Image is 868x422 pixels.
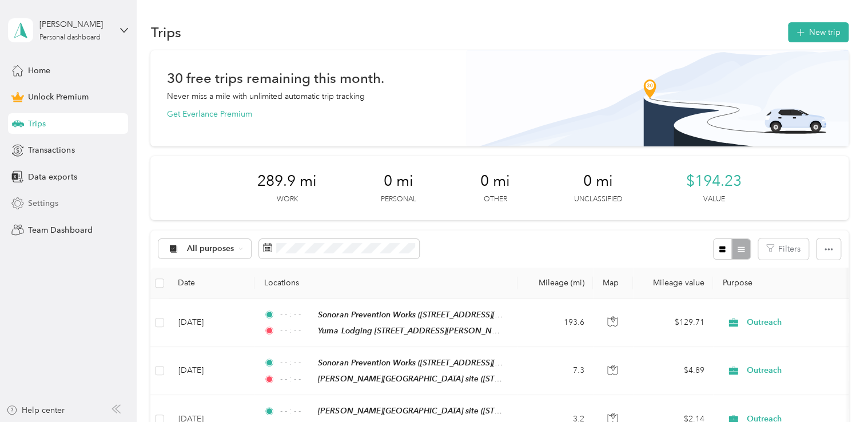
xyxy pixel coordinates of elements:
[318,374,597,384] span: [PERSON_NAME][GEOGRAPHIC_DATA] site ([STREET_ADDRESS][US_STATE])
[39,34,101,41] div: Personal dashboard
[6,404,65,416] button: Help center
[28,144,74,156] span: Transactions
[381,194,416,205] p: Personal
[384,172,413,190] span: 0 mi
[276,194,297,205] p: Work
[758,238,809,260] button: Filters
[747,364,851,377] span: Outreach
[169,347,254,395] td: [DATE]
[39,18,111,30] div: [PERSON_NAME]
[574,194,622,205] p: Unclassified
[187,245,234,253] span: All purposes
[318,310,534,320] span: Sonoran Prevention Works ([STREET_ADDRESS][US_STATE])
[254,268,517,299] th: Locations
[280,373,313,385] span: - - : - -
[633,347,713,395] td: $4.89
[280,405,313,417] span: - - : - -
[633,268,713,299] th: Mileage value
[257,172,317,190] span: 289.9 mi
[169,299,254,347] td: [DATE]
[28,171,77,183] span: Data exports
[633,299,713,347] td: $129.71
[280,356,313,369] span: - - : - -
[166,72,384,84] h1: 30 free trips remaining this month.
[517,299,593,347] td: 193.6
[804,358,868,422] iframe: Everlance-gr Chat Button Frame
[318,406,597,416] span: [PERSON_NAME][GEOGRAPHIC_DATA] site ([STREET_ADDRESS][US_STATE])
[28,197,58,209] span: Settings
[318,358,534,368] span: Sonoran Prevention Works ([STREET_ADDRESS][US_STATE])
[788,22,849,42] button: New trip
[28,91,88,103] span: Unlock Premium
[686,172,742,190] span: $194.23
[28,118,46,130] span: Trips
[166,108,252,120] button: Get Everlance Premium
[169,268,254,299] th: Date
[747,316,851,329] span: Outreach
[280,308,313,321] span: - - : - -
[28,224,92,236] span: Team Dashboard
[280,324,313,337] span: - - : - -
[483,194,507,205] p: Other
[466,50,849,146] img: Banner
[517,347,593,395] td: 7.3
[593,268,633,299] th: Map
[166,90,364,102] p: Never miss a mile with unlimited automatic trip tracking
[703,194,724,205] p: Value
[480,172,510,190] span: 0 mi
[28,65,50,77] span: Home
[517,268,593,299] th: Mileage (mi)
[583,172,613,190] span: 0 mi
[318,326,694,336] span: Yuma Lodging [STREET_ADDRESS][PERSON_NAME] ([STREET_ADDRESS][PERSON_NAME][US_STATE])
[150,26,181,38] h1: Trips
